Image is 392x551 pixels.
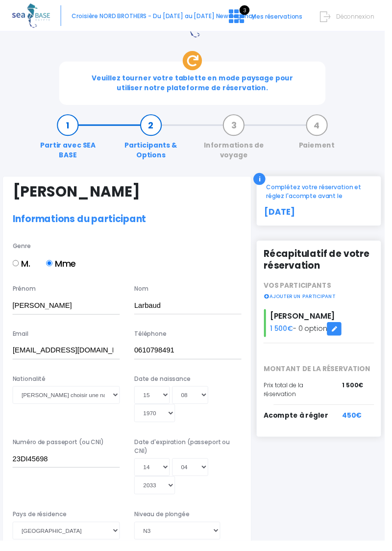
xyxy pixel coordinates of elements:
span: 3 [244,5,254,15]
label: Mme [47,262,77,275]
label: Pays de résidence [13,520,68,529]
input: Mme [47,265,53,272]
a: Informations de voyage [196,123,281,164]
div: [DATE] [269,204,316,223]
span: Acompte à régler [269,419,334,428]
label: Date d'expiration (passeport ou CNI) [137,447,246,464]
span: Mes réservations [256,13,308,21]
span: 1 500€ [348,389,370,398]
div: - 0 option [261,315,389,344]
h1: [PERSON_NAME] [13,187,246,204]
label: Nationalité [13,382,47,391]
label: Genre [13,247,31,255]
label: Téléphone [137,336,170,345]
div: i [258,176,270,189]
input: M. [13,265,19,272]
span: Croisière NORD BROTHERS - Du [DATE] au [DATE] New Regency [73,12,260,21]
a: Participants & Options [112,123,196,164]
label: Prénom [13,290,36,299]
a: Paiement [299,123,346,153]
span: 450€ [348,419,368,429]
span: Veuillez tourner votre tablette en mode paysage pour utiliser notre plateforme de réservation. [93,75,298,95]
div: VOS PARTICIPANTS [261,286,389,307]
h2: Récapitulatif de votre réservation [269,252,381,277]
label: M. [13,262,31,275]
span: [PERSON_NAME] [275,317,341,328]
span: Prix total de la réservation [269,389,309,406]
span: MONTANT DE LA RÉSERVATION [261,371,389,381]
label: Date de naissance [137,382,194,391]
span: Déconnexion [343,13,381,21]
span: 1 500€ [275,330,298,340]
label: Email [13,336,29,345]
h2: Informations du participant [13,218,246,229]
a: AJOUTER UN PARTICIPANT [269,297,342,306]
label: Numéro de passeport (ou CNI) [13,447,106,455]
label: Niveau de plongée [137,520,193,529]
a: 3 Mes réservations [225,16,314,25]
label: Nom [137,290,151,299]
a: Partir avec SEA BASE [27,123,112,164]
div: Complétez votre réservation et réglez l'acompte avant le [269,187,381,204]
